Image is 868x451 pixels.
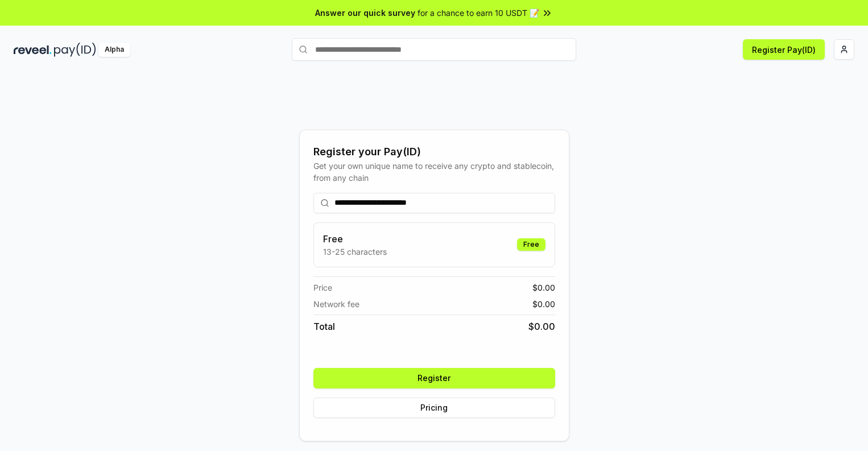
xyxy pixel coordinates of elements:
[313,398,555,418] button: Pricing
[313,144,555,160] div: Register your Pay(ID)
[517,238,545,251] div: Free
[418,7,539,19] span: for a chance to earn 10 USDT 📝
[323,232,387,246] h3: Free
[315,7,415,19] span: Answer our quick survey
[323,246,387,258] p: 13-25 characters
[743,39,825,60] button: Register Pay(ID)
[54,43,96,57] img: pay_id
[313,160,555,184] div: Get your own unique name to receive any crypto and stablecoin, from any chain
[532,298,555,310] span: $ 0.00
[98,43,130,57] div: Alpha
[528,320,555,333] span: $ 0.00
[313,368,555,388] button: Register
[313,320,335,333] span: Total
[313,282,332,293] span: Price
[14,43,52,57] img: reveel_dark
[313,298,359,310] span: Network fee
[532,282,555,293] span: $ 0.00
